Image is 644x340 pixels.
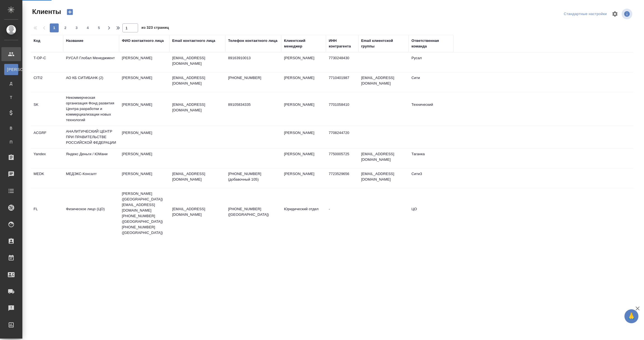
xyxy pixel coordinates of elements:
td: ЦО [409,203,453,223]
button: Создать [63,7,77,17]
div: Email контактного лица [172,38,215,44]
p: 89163910013 [228,55,278,61]
td: [PERSON_NAME] [281,52,326,72]
td: Таганка [409,149,453,168]
td: [PERSON_NAME] [281,168,326,188]
td: [EMAIL_ADDRESS][DOMAIN_NAME] [358,168,409,188]
p: [PHONE_NUMBER] (добавочный 105) [228,171,278,182]
td: 7708244720 [326,127,358,147]
a: Д [4,78,18,89]
td: - [326,203,358,223]
span: П [7,139,15,145]
td: [PERSON_NAME] [281,72,326,92]
div: split button [562,10,608,18]
td: T-OP-C [31,52,63,72]
div: Email клиентской группы [361,38,406,49]
span: Настроить таблицу [608,7,622,21]
td: АО КБ СИТИБАНК (2) [63,72,119,92]
span: Посмотреть информацию [622,9,633,19]
td: 7723529656 [326,168,358,188]
td: Русал [409,52,453,72]
button: 3 [72,23,81,32]
td: [EMAIL_ADDRESS][DOMAIN_NAME] [358,149,409,168]
a: Т [4,92,18,103]
td: Сити3 [409,168,453,188]
td: [EMAIL_ADDRESS][DOMAIN_NAME] [358,72,409,92]
div: Телефон контактного лица [228,38,278,44]
span: 2 [61,25,70,31]
td: Яндекс Деньги / ЮМани [63,149,119,168]
td: Сити [409,72,453,92]
td: CITI2 [31,72,63,92]
span: из 323 страниц [141,24,169,32]
td: 7701058410 [326,99,358,119]
div: Ответственная команда [411,38,451,49]
td: FL [31,203,63,223]
td: ACGRF [31,127,63,147]
p: [EMAIL_ADDRESS][DOMAIN_NAME] [172,206,222,217]
td: [PERSON_NAME] [119,127,169,147]
span: [PERSON_NAME] [7,67,15,72]
p: [PHONE_NUMBER] ([GEOGRAPHIC_DATA]) [228,206,278,217]
button: 4 [83,23,92,32]
td: SK [31,99,63,119]
span: 🙏 [627,310,636,322]
p: 89105834335 [228,102,278,107]
td: РУСАЛ Глобал Менеджмент [63,52,119,72]
div: ИНН контрагента [329,38,356,49]
p: [EMAIL_ADDRESS][DOMAIN_NAME] [172,55,222,66]
div: Код [34,38,40,44]
span: Клиенты [31,7,61,16]
div: ФИО контактного лица [122,38,164,44]
button: 🙏 [624,309,638,323]
td: Физическое лицо (ЦО) [63,203,119,223]
td: MEDK [31,168,63,188]
td: [PERSON_NAME] [119,168,169,188]
span: 5 [94,25,103,31]
td: Юридический отдел [281,203,326,223]
td: 7710401987 [326,72,358,92]
a: П [4,137,18,148]
td: [PERSON_NAME] [119,72,169,92]
td: Технический [409,99,453,119]
p: [EMAIL_ADDRESS][DOMAIN_NAME] [172,171,222,182]
div: Клиентский менеджер [284,38,323,49]
span: Д [7,81,15,86]
button: 2 [61,23,70,32]
td: [PERSON_NAME] [281,149,326,168]
td: [PERSON_NAME] [119,149,169,168]
td: 7730248430 [326,52,358,72]
span: 3 [72,25,81,31]
span: 4 [83,25,92,31]
p: [EMAIL_ADDRESS][DOMAIN_NAME] [172,75,222,86]
a: В [4,123,18,134]
td: АНАЛИТИЧЕСКИЙ ЦЕНТР ПРИ ПРАВИТЕЛЬСТВЕ РОССИЙСКОЙ ФЕДЕРАЦИИ [63,126,119,148]
td: [PERSON_NAME] ([GEOGRAPHIC_DATA]) [EMAIL_ADDRESS][DOMAIN_NAME] [PHONE_NUMBER] ([GEOGRAPHIC_DATA])... [119,188,169,238]
td: [PERSON_NAME] [281,127,326,147]
td: [PERSON_NAME] [281,99,326,119]
p: [PHONE_NUMBER] [228,75,278,81]
td: 7750005725 [326,149,358,168]
button: 5 [94,23,103,32]
span: В [7,125,15,131]
span: Т [7,95,15,100]
td: Yandex [31,149,63,168]
td: [PERSON_NAME] [119,52,169,72]
td: Некоммерческая организация Фонд развития Центра разработки и коммерциализации новых технологий [63,92,119,126]
a: [PERSON_NAME] [4,64,18,75]
div: Название [66,38,83,44]
td: [PERSON_NAME] [119,99,169,119]
td: МЕДЭКС-Консалт [63,168,119,188]
p: [EMAIL_ADDRESS][DOMAIN_NAME] [172,102,222,113]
